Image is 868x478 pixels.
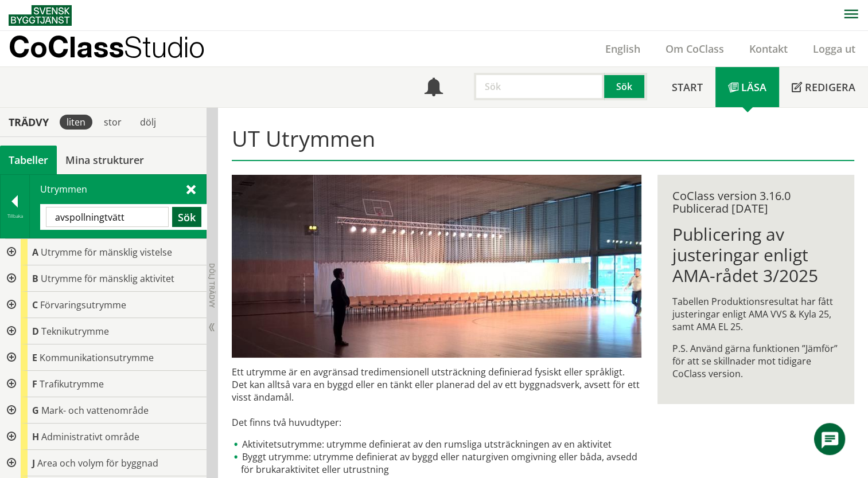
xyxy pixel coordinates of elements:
span: Läsa [741,80,766,94]
span: Area och volym för byggnad [37,457,158,469]
span: D [32,325,39,338]
span: C [32,299,38,311]
li: Byggt utrymme: utrymme definierat av byggd eller naturgiven omgivning eller båda, avsedd för bruk... [232,450,642,476]
p: P.S. Använd gärna funktionen ”Jämför” för att se skillnader mot tidigare CoClass version. [672,342,840,380]
span: Förvaringsutrymme [40,299,126,311]
div: Utrymmen [30,175,206,238]
img: Svensk Byggtjänst [9,5,72,26]
span: Administrativt område [41,430,139,443]
span: J [32,457,35,469]
div: CoClass version 3.16.0 Publicerad [DATE] [672,190,840,215]
a: Kontakt [737,42,800,56]
a: Om CoClass [653,42,737,56]
a: Läsa [715,67,779,107]
div: Trädvy [2,116,55,128]
span: Studio [124,30,205,64]
button: Sök [172,207,201,227]
img: utrymme.jpg [232,175,642,358]
a: Start [659,67,715,107]
span: Kommunikationsutrymme [40,351,154,364]
input: Sök [46,207,169,227]
span: E [32,351,37,364]
span: F [32,378,37,390]
span: Utrymme för mänsklig aktivitet [41,272,174,285]
p: CoClass [9,40,205,53]
span: G [32,404,39,417]
a: CoClassStudio [9,31,229,66]
span: Notifikationer [425,79,443,97]
li: Aktivitetsutrymme: utrymme definierat av den rumsliga utsträckningen av en aktivitet [232,438,642,450]
a: Logga ut [800,42,868,56]
div: liten [60,115,92,130]
span: Redigera [805,80,855,94]
span: Mark- och vattenområde [41,404,149,417]
span: Teknikutrymme [41,325,109,338]
span: Start [672,80,703,94]
div: dölj [133,115,163,130]
a: Redigera [779,67,868,107]
a: Mina strukturer [57,146,153,174]
div: stor [97,115,129,130]
h1: Publicering av justeringar enligt AMA-rådet 3/2025 [672,224,840,286]
span: H [32,430,39,443]
div: Tillbaka [1,211,29,221]
p: Tabellen Produktionsresultat har fått justeringar enligt AMA VVS & Kyla 25, samt AMA EL 25. [672,295,840,333]
span: A [32,246,38,258]
input: Sök [474,73,604,100]
span: Dölj trädvy [207,263,217,308]
h1: UT Utrymmen [232,126,855,161]
span: Stäng sök [186,183,196,195]
button: Sök [604,73,647,100]
span: Trafikutrymme [40,378,104,390]
span: Utrymme för mänsklig vistelse [41,246,172,258]
span: B [32,272,38,285]
a: English [593,42,653,56]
